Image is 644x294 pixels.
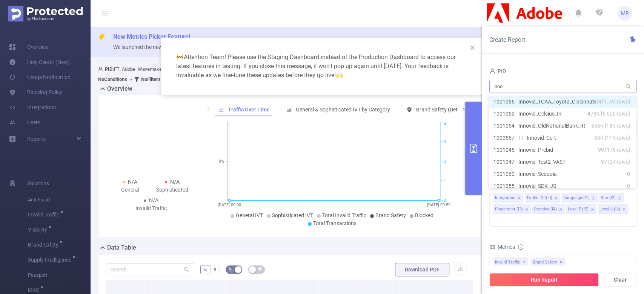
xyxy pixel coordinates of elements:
[590,207,594,212] i: icon: close
[493,257,528,267] span: Invalid Traffic
[532,204,565,214] li: Creative (l4)
[622,207,626,212] i: icon: close
[568,204,589,214] div: Level 5 (l5)
[559,207,563,212] i: icon: close
[523,258,526,267] span: ✕
[525,193,560,203] li: Traffic ID (tid)
[592,196,595,201] i: icon: close
[525,207,529,212] i: icon: close
[170,47,474,86] div: Attention Team! Please use the Staging Dashboard instead of the Production Dashboard to access ou...
[489,132,636,144] li: 1000557 - FT_Innovid_Cert
[489,144,636,156] li: 1001045 - Innovid_Prebid
[489,120,636,132] li: 1001054 - Innovid_OldNationalBank_IR
[587,110,630,118] span: 478K [6,626 rows]
[495,193,515,203] div: Integration
[599,204,620,214] div: Level 6 (l6)
[594,134,630,142] span: 35K [11K rows]
[618,196,621,201] i: icon: close
[598,146,630,154] span: 99 [176 rows]
[489,168,636,180] li: 1001060 - Innovid_Sequoia
[563,193,590,203] div: Campaign (l1)
[489,108,636,120] li: 1001059 - Innovid_Celsius_IR
[559,258,563,267] span: ✕
[518,244,523,250] i: icon: info-circle
[489,180,636,192] li: 1001055 - Innovid_SDK_JS
[598,204,628,214] li: Level 6 (l6)
[627,182,630,190] span: 0
[495,204,523,214] div: Placement (l3)
[489,68,495,74] i: icon: user
[604,273,636,286] button: Clear
[554,196,558,201] i: icon: close
[489,244,515,250] span: Metrics
[601,193,616,203] div: Site (l2)
[489,68,506,74] span: PID
[566,204,596,214] li: Level 5 (l5)
[336,72,343,79] span: highfive
[489,273,599,286] button: Run Report
[627,170,630,178] span: 0
[469,45,475,51] i: icon: close
[590,97,630,106] span: 14M [1.7M rows]
[489,156,636,168] li: 1001047 - Innovid_Test2_VAST
[526,193,552,203] div: Traffic ID (tid)
[534,204,557,214] div: Creative (l4)
[591,122,630,130] span: 356K [18K rows]
[531,257,565,267] span: Brand Safety
[489,36,525,43] span: Create Report
[493,204,531,214] li: Placement (l3)
[176,53,184,61] span: warning
[493,193,523,203] li: Integration
[462,38,483,59] button: Close
[599,193,624,203] li: Site (l2)
[517,196,521,201] i: icon: close
[562,193,598,203] li: Campaign (l1)
[601,158,630,166] span: 97 [24 rows]
[489,96,636,108] li: 1001066 - Innovid_TCAA_Toyota_Cincinnati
